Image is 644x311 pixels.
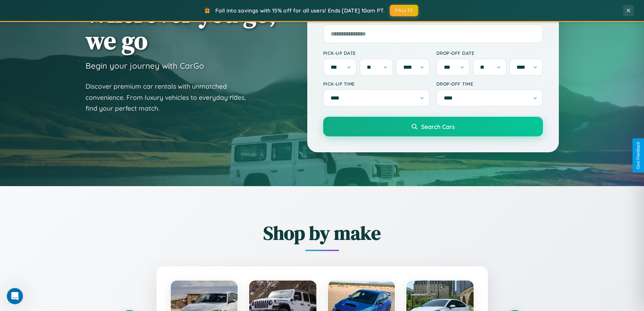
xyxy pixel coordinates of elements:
button: Search Cars [323,117,543,136]
span: Search Cars [421,123,455,130]
label: Drop-off Time [436,81,543,87]
button: FALL15 [390,5,418,16]
p: Discover premium car rentals with unmatched convenience. From luxury vehicles to everyday rides, ... [86,81,255,114]
label: Pick-up Time [323,81,430,87]
h1: Wherever you go, we go [86,0,276,54]
div: Give Feedback [636,142,641,169]
h2: Shop by make [119,220,525,246]
h3: Begin your journey with CarGo [86,61,204,71]
span: Fall into savings with 15% off for all users! Ends [DATE] 10am PT. [215,7,385,14]
label: Pick-up Date [323,50,430,56]
label: Drop-off Date [436,50,543,56]
iframe: Intercom live chat [7,288,23,304]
